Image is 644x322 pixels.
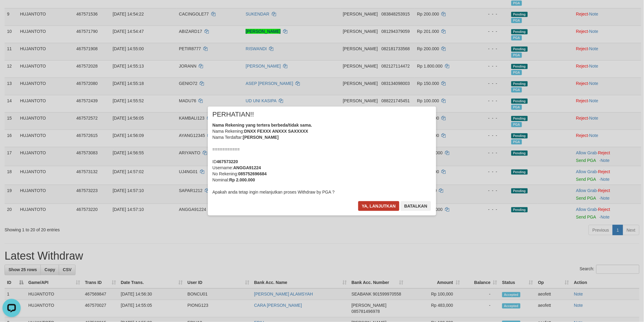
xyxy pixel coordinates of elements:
[233,165,261,170] b: ANGGA91224
[212,122,432,195] div: Nama Rekening: Nama Terdaftar: =========== ID Username: No Rekening: Nominal: Apakah anda tetap i...
[238,171,267,176] b: 085752696684
[243,135,278,140] b: [PERSON_NAME]
[212,111,254,117] span: PERHATIAN!!
[212,123,312,128] b: Nama Rekening yang tertera berbeda/tidak sama.
[2,2,21,21] button: Open LiveChat chat widget
[229,177,255,182] b: Rp 2.000.000
[217,159,238,164] b: 467573220
[401,201,431,211] button: Batalkan
[244,129,308,134] b: DNXX FEXXX ANXXX SAXXXXX
[358,201,400,211] button: Ya, lanjutkan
